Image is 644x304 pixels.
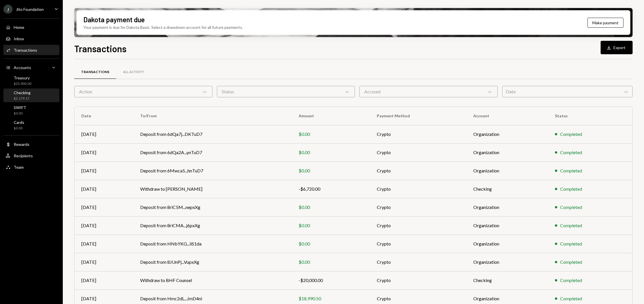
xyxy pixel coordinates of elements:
div: [DATE] [81,222,126,229]
div: -$20,000.00 [299,277,363,284]
div: Status [217,86,355,97]
td: Withdraw to BHF Counsel [133,271,291,289]
th: Payment Method [370,107,466,125]
div: [DATE] [81,240,126,247]
td: Organization [466,162,548,180]
a: Team [3,162,59,172]
td: Checking [466,180,548,198]
a: Rewards [3,139,59,149]
a: Transactions [3,45,59,55]
a: Accounts [3,62,59,73]
div: SWIFT [14,105,26,110]
div: Accounts [14,65,31,70]
div: $0.00 [299,222,363,229]
td: Organization [466,216,548,235]
div: Completed [560,149,582,156]
td: Organization [466,198,548,216]
div: Action [74,86,212,97]
td: Checking [466,271,548,289]
div: All Activity [123,70,144,75]
div: $0.00 [299,240,363,247]
td: Organization [466,125,548,143]
div: [DATE] [81,131,126,138]
div: J [3,5,13,14]
div: Recipients [14,153,33,158]
div: Transactions [14,48,37,53]
div: Completed [560,204,582,211]
td: Organization [466,143,548,162]
div: Inbox [14,36,24,41]
a: All Activity [116,65,151,79]
div: Completed [560,277,582,284]
div: Jito Foundation [16,7,44,12]
a: Inbox [3,33,59,44]
div: Completed [560,167,582,174]
div: $0.00 [299,149,363,156]
div: -$6,720.00 [299,186,363,192]
td: Organization [466,235,548,253]
div: Treasury [14,75,31,80]
div: $23,400.00 [14,81,31,86]
th: Date [75,107,133,125]
td: Crypto [370,235,466,253]
div: $3,179.17 [14,96,31,101]
div: [DATE] [81,167,126,174]
td: Crypto [370,125,466,143]
div: Completed [560,186,582,192]
a: Transactions [74,65,116,79]
div: Account [359,86,498,97]
td: Crypto [370,162,466,180]
th: Status [548,107,632,125]
div: [DATE] [81,277,126,284]
div: Dakota payment due [83,15,145,24]
div: Home [14,25,24,30]
td: Crypto [370,198,466,216]
h1: Transactions [74,43,126,54]
a: Recipients [3,150,59,161]
div: Your payment is due for Dakota Basic. Select a drawdown account for all future payments. [83,24,243,30]
a: Checking$3,179.17 [3,88,59,102]
div: $0.00 [14,126,24,131]
a: Treasury$23,400.00 [3,74,59,87]
td: Deposit from HNbYKG...iiS1da [133,235,291,253]
button: Make payment [587,18,623,28]
div: Completed [560,131,582,138]
td: Withdraw to [PERSON_NAME] [133,180,291,198]
div: Transactions [81,70,109,75]
button: Export [601,41,633,54]
td: Deposit from 8JUnPj...VupxXg [133,253,291,271]
div: Rewards [14,142,29,147]
td: Deposit from 8riCMA...j6pxXg [133,216,291,235]
div: $0.00 [14,111,26,116]
td: Deposit from 8riC5M...nepxXg [133,198,291,216]
div: [DATE] [81,149,126,156]
td: Deposit from 6Mwca5...hnTuD7 [133,162,291,180]
div: $0.00 [299,204,363,211]
div: Completed [560,240,582,247]
td: Crypto [370,143,466,162]
th: Amount [292,107,370,125]
th: Account [466,107,548,125]
div: [DATE] [81,186,126,192]
div: [DATE] [81,259,126,265]
div: Date [502,86,633,97]
div: Completed [560,259,582,265]
div: [DATE] [81,204,126,211]
a: Home [3,22,59,32]
div: Completed [560,295,582,302]
td: Deposit from 6dQa7j...DKTuD7 [133,125,291,143]
td: Crypto [370,180,466,198]
td: Deposit from 6dQa2A...ynTuD7 [133,143,291,162]
div: [DATE] [81,295,126,302]
div: $0.00 [299,167,363,174]
a: SWIFT$0.00 [3,103,59,117]
td: Organization [466,253,548,271]
div: Checking [14,90,31,95]
td: Crypto [370,271,466,289]
div: $0.00 [299,131,363,138]
th: To/From [133,107,291,125]
div: Cards [14,120,24,125]
div: Completed [560,222,582,229]
td: Crypto [370,253,466,271]
td: Crypto [370,216,466,235]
